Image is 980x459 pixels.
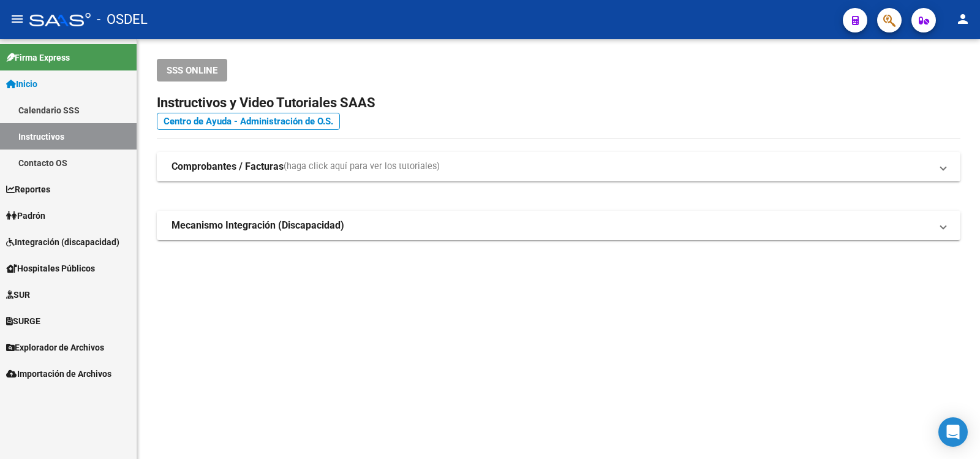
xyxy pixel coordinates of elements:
[956,12,970,26] mat-icon: person
[171,160,284,173] strong: Comprobantes / Facturas
[6,341,104,354] span: Explorador de Archivos
[157,59,227,82] button: SSS ONLINE
[157,91,960,115] h2: Instructivos y Video Tutoriales SAAS
[167,65,217,76] span: SSS ONLINE
[157,211,960,240] mat-expansion-panel-header: Mecanismo Integración (Discapacidad)
[6,262,95,275] span: Hospitales Públicos
[6,288,30,302] span: SUR
[6,77,37,91] span: Inicio
[6,209,45,222] span: Padrón
[938,417,968,447] div: Open Intercom Messenger
[6,183,50,196] span: Reportes
[6,235,119,249] span: Integración (discapacidad)
[97,6,148,33] span: - OSDEL
[157,152,960,181] mat-expansion-panel-header: Comprobantes / Facturas(haga click aquí para ver los tutoriales)
[6,367,111,381] span: Importación de Archivos
[6,314,40,328] span: SURGE
[284,160,440,173] span: (haga click aquí para ver los tutoriales)
[157,113,340,130] a: Centro de Ayuda - Administración de O.S.
[171,219,344,232] strong: Mecanismo Integración (Discapacidad)
[10,12,24,26] mat-icon: menu
[6,51,70,64] span: Firma Express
